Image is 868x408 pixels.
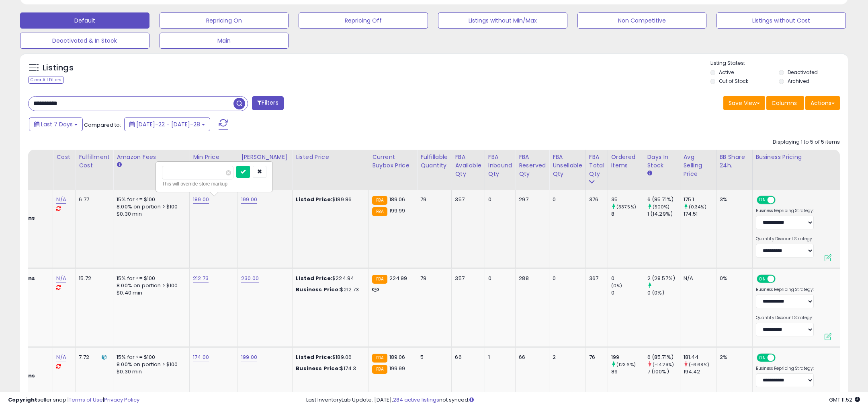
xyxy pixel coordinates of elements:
span: OFF [774,276,787,282]
button: Deactivated & In Stock [20,33,149,49]
div: 8.00% on portion > $100 [117,282,183,289]
div: 79 [420,196,445,203]
div: 5 [420,354,445,361]
div: 2 [553,354,579,361]
span: 199.99 [389,365,405,372]
small: (0.34%) [689,204,706,210]
small: (-14.29%) [653,361,674,368]
a: N/A [56,196,66,204]
div: 2 (28.57%) [647,275,680,282]
button: Filters [252,96,283,110]
span: [DATE]-22 - [DATE]-28 [136,120,200,128]
label: Deactivated [788,69,818,76]
label: Quantity Discount Strategy: [756,315,814,321]
div: 8 [611,210,644,218]
label: Business Repricing Strategy: [756,287,814,293]
div: 174.51 [684,210,716,218]
div: 0 [553,275,579,282]
div: 199 [611,354,644,361]
a: 212.73 [193,274,209,282]
div: 194.42 [684,368,716,375]
div: seller snap | | [8,396,139,404]
div: Last InventoryLab Update: [DATE], not synced. [306,396,860,404]
div: FBA inbound Qty [488,153,512,178]
a: Terms of Use [69,396,103,404]
small: Amazon Fees. [117,161,121,169]
div: 7 (100%) [647,368,680,375]
span: 2025-08-11 11:52 GMT [829,396,860,404]
span: ON [757,276,768,282]
div: $212.73 [296,286,362,293]
span: ON [757,354,768,361]
button: Listings without Cost [717,12,846,29]
button: Actions [805,96,840,110]
div: 0 [611,275,644,282]
span: 189.06 [389,353,405,361]
div: 0 [488,196,510,203]
div: Fulfillable Quantity [420,153,448,170]
div: Listed Price [296,153,365,161]
button: [DATE]-22 - [DATE]-28 [124,117,210,131]
strong: Copyright [8,396,37,404]
div: 8.00% on portion > $100 [117,203,183,210]
button: Save View [723,96,765,110]
div: 35 [611,196,644,203]
a: N/A [56,353,66,361]
a: 174.00 [193,353,209,361]
div: 175.1 [684,196,716,203]
div: 15% for <= $100 [117,196,183,203]
b: Business Price: [296,286,340,293]
div: 15% for <= $100 [117,354,183,361]
div: N/A [684,275,710,282]
div: Amazon Fees [117,153,186,161]
span: OFF [774,354,787,361]
div: 76 [589,354,602,361]
small: (337.5%) [616,204,636,210]
div: 1 [488,354,510,361]
div: 1 (14.29%) [647,210,680,218]
small: (500%) [653,204,670,210]
div: 0 [553,196,579,203]
div: Avg Selling Price [684,153,713,178]
a: N/A [56,274,66,282]
small: (0%) [611,282,622,289]
div: $0.30 min [117,210,183,218]
small: FBA [372,365,387,374]
span: Columns [772,99,797,107]
div: 6.77 [79,196,107,203]
div: 6 (85.71%) [647,354,680,361]
label: Quantity Discount Strategy: [756,236,814,242]
div: Min Price [193,153,234,161]
span: 189.06 [389,196,405,203]
label: Out of Stock [719,78,748,84]
h5: Listings [43,62,74,74]
div: 357 [455,275,478,282]
label: Active [719,69,734,76]
div: 15.72 [79,275,107,282]
div: [PERSON_NAME] [241,153,289,161]
p: Listing States: [710,60,848,67]
button: Non Competitive [577,12,707,29]
a: 199.00 [241,196,257,204]
span: Compared to: [84,121,121,129]
span: OFF [774,197,787,204]
label: Business Repricing Strategy: [756,366,814,371]
b: Business Price: [296,365,340,372]
div: 66 [519,354,543,361]
div: Business Pricing [756,153,837,161]
div: 367 [589,275,602,282]
small: FBA [372,207,387,216]
button: Columns [766,96,804,110]
div: 0% [720,275,746,282]
b: Listed Price: [296,274,332,282]
div: 66 [455,354,478,361]
a: Privacy Policy [104,396,139,404]
small: (123.6%) [616,361,636,368]
div: FBA Reserved Qty [519,153,546,178]
span: 224.99 [389,274,407,282]
div: 181.44 [684,354,716,361]
b: Listed Price: [296,353,332,361]
div: 2% [720,354,746,361]
small: (-6.68%) [689,361,709,368]
div: $0.40 min [117,289,183,297]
